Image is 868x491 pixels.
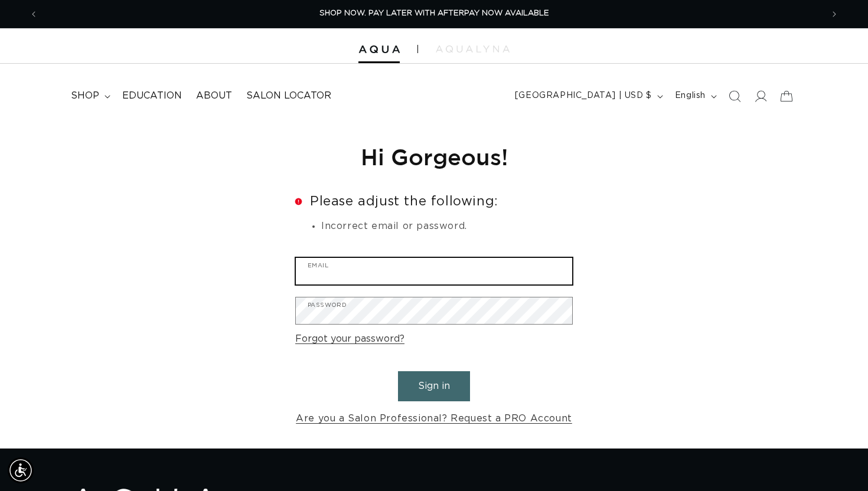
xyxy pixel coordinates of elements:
img: aqualyna.com [436,45,510,53]
span: About [196,90,232,102]
input: Email [296,258,572,284]
span: Education [122,90,182,102]
a: Are you a Salon Professional? Request a PRO Account [296,410,572,427]
button: Previous announcement [21,3,47,25]
a: About [189,83,239,109]
summary: Search [722,83,748,109]
iframe: Chat Widget [708,364,868,491]
a: Forgot your password? [295,330,404,348]
button: English [668,85,722,107]
span: English [675,90,706,102]
summary: shop [64,83,115,109]
h2: Please adjust the following: [295,195,573,208]
div: Accessibility Menu [8,457,34,483]
a: Education [115,83,189,109]
span: shop [71,90,99,102]
span: SHOP NOW. PAY LATER WITH AFTERPAY NOW AVAILABLE [319,9,549,17]
li: Incorrect email or password. [321,219,573,234]
span: Salon Locator [246,90,331,102]
button: Sign in [398,371,470,401]
button: Next announcement [821,3,847,25]
a: Salon Locator [239,83,338,109]
img: Aqua Hair Extensions [358,45,400,54]
span: [GEOGRAPHIC_DATA] | USD $ [515,90,652,102]
h1: Hi Gorgeous! [295,142,573,171]
button: [GEOGRAPHIC_DATA] | USD $ [508,85,668,107]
